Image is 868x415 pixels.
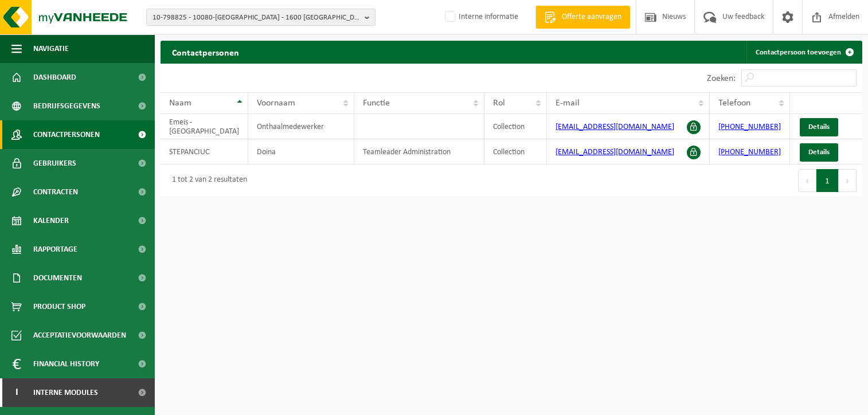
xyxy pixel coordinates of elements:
span: Acceptatievoorwaarden [33,321,126,350]
label: Zoeken: [707,74,736,83]
span: Offerte aanvragen [559,11,624,23]
td: Emeis - [GEOGRAPHIC_DATA] [161,114,248,139]
a: [EMAIL_ADDRESS][DOMAIN_NAME] [556,123,674,131]
span: Telefoon [718,99,750,108]
span: Details [808,148,830,156]
span: Functie [363,99,390,108]
span: Dashboard [33,63,76,92]
span: 10-798825 - 10080-[GEOGRAPHIC_DATA] - 1600 [GEOGRAPHIC_DATA][PERSON_NAME] 2-4 [153,9,360,26]
span: Bedrijfsgegevens [33,92,100,120]
span: Navigatie [33,34,69,63]
label: Interne informatie [443,9,518,26]
td: Onthaalmedewerker [248,114,354,139]
a: [EMAIL_ADDRESS][DOMAIN_NAME] [556,148,674,156]
button: 10-798825 - 10080-[GEOGRAPHIC_DATA] - 1600 [GEOGRAPHIC_DATA][PERSON_NAME] 2-4 [146,9,376,26]
span: Kalender [33,206,69,235]
span: Voornaam [257,99,295,108]
td: Collection [484,114,547,139]
td: Doina [248,139,354,165]
a: [PHONE_NUMBER] [718,148,781,156]
span: Financial History [33,350,99,378]
button: Next [839,169,857,192]
span: I [11,378,22,407]
button: 1 [816,169,839,192]
td: Teamleader Administration [354,139,485,165]
a: Details [800,118,838,136]
span: Details [808,123,830,131]
div: 1 tot 2 van 2 resultaten [166,170,247,191]
a: Details [800,143,838,162]
button: Previous [798,169,816,192]
a: [PHONE_NUMBER] [718,123,781,131]
span: Rapportage [33,235,77,264]
span: Documenten [33,264,82,292]
h2: Contactpersonen [161,41,251,63]
span: Contactpersonen [33,120,100,149]
span: Interne modules [33,378,98,407]
td: STEPANCIUC [161,139,248,165]
span: Naam [169,99,191,108]
a: Contactpersoon toevoegen [746,41,861,64]
span: E-mail [556,99,580,108]
span: Product Shop [33,292,85,321]
span: Rol [493,99,505,108]
td: Collection [484,139,547,165]
span: Gebruikers [33,149,76,178]
span: Contracten [33,178,78,206]
a: Offerte aanvragen [535,6,630,29]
